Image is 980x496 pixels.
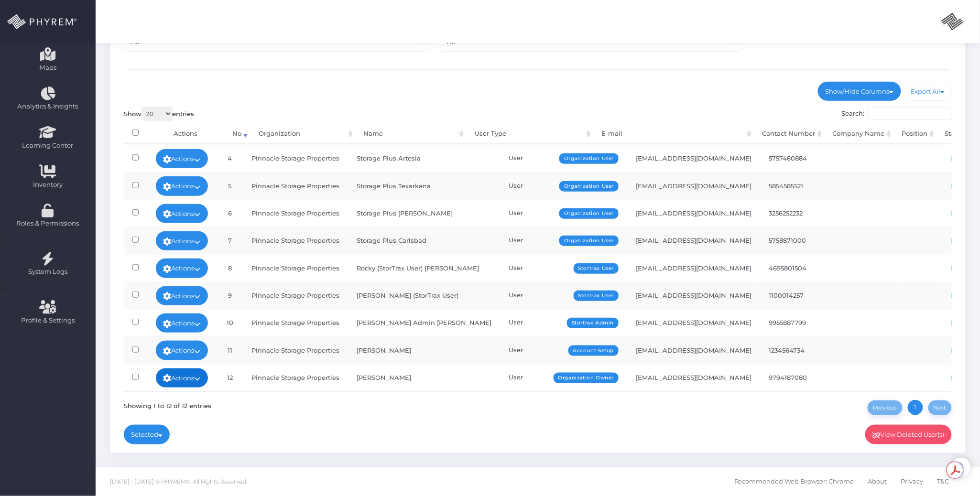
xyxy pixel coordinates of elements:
td: [PERSON_NAME] [348,336,500,364]
th: Actions [147,124,224,144]
a: Export All [903,82,952,101]
a: View Deleted User(s) [865,425,952,444]
span: Maps [39,63,56,73]
a: Actions [156,149,208,168]
a: Recommended Web Browser: Chrome [734,467,854,496]
td: 1100014257 [760,282,830,309]
span: Roles & Permissions [6,219,89,228]
td: 8 [217,254,243,281]
span: Active [951,373,979,383]
td: Pinnacle Storage Properties [243,309,348,336]
label: Search: [842,107,952,120]
td: 5854585521 [760,172,830,199]
a: Actions [156,368,208,388]
div: User [509,318,619,327]
div: User [509,181,619,191]
td: Pinnacle Storage Properties [243,364,348,391]
td: 9794187080 [760,364,830,391]
span: About [868,472,887,492]
span: Active [951,208,979,219]
td: Pinnacle Storage Properties [243,200,348,227]
td: [EMAIL_ADDRESS][DOMAIN_NAME] [627,282,760,309]
span: Privacy [901,472,924,492]
span: System Logs [6,267,89,277]
td: 9 [217,282,243,309]
span: Analytics & Insights [6,102,89,111]
div: User [509,345,619,355]
div: User [509,291,619,300]
td: [PERSON_NAME] Admin [PERSON_NAME] [348,309,500,336]
a: Selected [124,425,170,444]
span: Stortrax User [574,263,619,274]
td: [EMAIL_ADDRESS][DOMAIN_NAME] [627,364,760,391]
span: Active [951,345,979,356]
td: [PERSON_NAME] [348,364,500,391]
td: 3256252232 [760,200,830,227]
a: Actions [156,313,208,333]
td: 9955887799 [760,309,830,336]
th: E-mail: activate to sort column ascending [593,124,754,144]
span: Account Setup [568,345,619,356]
th: Name: activate to sort column ascending [355,124,467,144]
span: Profile & Settings [21,316,75,325]
td: 1234564734 [760,336,830,364]
td: [EMAIL_ADDRESS][DOMAIN_NAME] [627,200,760,227]
a: Show/Hide Columns [818,82,901,101]
td: Storage Plus Artesia [348,145,500,172]
td: Pinnacle Storage Properties [243,145,348,172]
td: 7 [217,227,243,254]
span: Active [951,263,979,274]
td: 5757460884 [760,145,830,172]
td: 4 [217,145,243,172]
input: Search: [868,107,952,120]
td: 12 [217,364,243,391]
span: Organization User [559,153,619,164]
th: Organization: activate to sort column ascending [250,124,355,144]
a: About [868,467,887,496]
span: Stortrax User [574,291,619,301]
span: T&C [937,472,949,492]
td: Pinnacle Storage Properties [243,282,348,309]
span: Organization User [559,236,619,246]
label: Show entries [124,107,195,121]
div: User [509,263,619,273]
a: Actions [156,231,208,250]
a: Actions [156,341,208,360]
span: Organization Owner [554,373,619,383]
td: Pinnacle Storage Properties [243,336,348,364]
select: Showentries [142,107,173,121]
a: Actions [156,286,208,305]
span: Active [951,153,979,164]
th: Contact Number: activate to sort column ascending [754,124,824,144]
span: Active [951,291,979,301]
td: Storage Plus Texarkana [348,172,500,199]
td: Storage Plus [PERSON_NAME] [348,200,500,227]
td: [EMAIL_ADDRESS][DOMAIN_NAME] [627,172,760,199]
a: 1 [908,400,923,415]
div: User [509,208,619,218]
span: [DATE] - [DATE] © PHYREM®. All Rights Reserved. [110,478,247,485]
td: 6 [217,200,243,227]
th: User Type: activate to sort column ascending [466,124,593,144]
a: Actions [156,176,208,195]
span: Organization User [559,181,619,192]
td: Pinnacle Storage Properties [243,172,348,199]
span: Active [951,318,979,328]
td: 5758871000 [760,227,830,254]
td: Rocky (StorTrax User) [PERSON_NAME] [348,254,500,281]
a: Privacy [901,467,924,496]
td: [EMAIL_ADDRESS][DOMAIN_NAME] [627,145,760,172]
span: Inventory [6,180,89,190]
td: Pinnacle Storage Properties [243,254,348,281]
span: Stortrax Admin [567,318,619,328]
div: User [509,373,619,382]
th: Company Name: activate to sort column ascending [824,124,893,144]
span: Learning Center [6,141,89,151]
a: Actions [156,259,208,278]
td: 5 [217,172,243,199]
td: Pinnacle Storage Properties [243,227,348,254]
div: User [509,236,619,245]
div: User [509,153,619,163]
span: Active [951,236,979,246]
td: [EMAIL_ADDRESS][DOMAIN_NAME] [627,336,760,364]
